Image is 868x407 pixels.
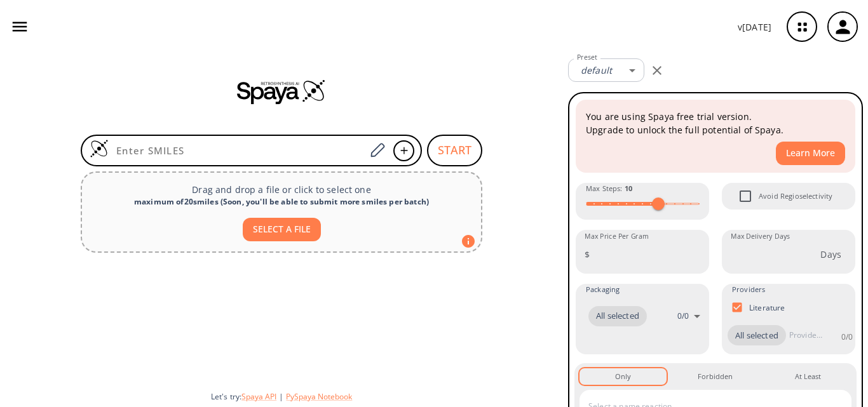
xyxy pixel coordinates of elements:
[92,196,471,208] div: maximum of 20 smiles ( Soon, you'll be able to submit more smiles per batch )
[237,79,326,104] img: Spaya logo
[776,142,845,165] button: Learn More
[625,183,632,193] strong: 10
[109,144,365,157] input: Enter SMILES
[820,248,841,261] p: Days
[764,368,851,385] button: At Least
[728,330,786,342] span: All selected
[759,190,832,202] span: Avoid Regioselectivity
[586,110,845,137] p: You are using Spaya free trial version. Upgrade to unlock the full potential of Spaya.
[738,20,771,34] p: v [DATE]
[841,331,853,342] p: 0 / 0
[732,284,765,295] span: Providers
[586,183,632,194] span: Max Steps :
[615,371,631,382] div: Only
[672,368,759,385] button: Forbidden
[241,391,276,402] button: Spaya API
[588,310,647,323] span: All selected
[276,391,286,402] span: |
[243,218,321,241] button: SELECT A FILE
[795,371,821,382] div: At Least
[577,53,597,62] label: Preset
[731,232,790,241] label: Max Delivery Days
[677,310,689,321] p: 0 / 0
[92,183,471,196] p: Drag and drop a file or click to select one
[786,325,825,345] input: Provider name
[585,248,590,261] p: $
[580,368,667,385] button: Only
[732,183,759,210] span: Avoid Regioselectivity
[90,139,109,158] img: Logo Spaya
[749,302,785,313] p: Literature
[585,232,649,241] label: Max Price Per Gram
[581,64,612,76] em: default
[586,284,620,295] span: Packaging
[211,391,558,402] div: Let's try:
[427,135,482,166] button: START
[286,391,352,402] button: PySpaya Notebook
[698,371,733,382] div: Forbidden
